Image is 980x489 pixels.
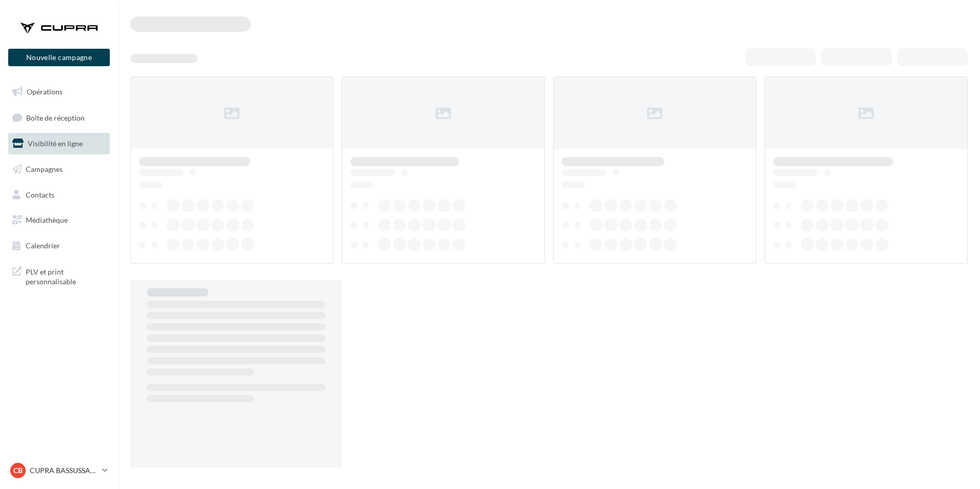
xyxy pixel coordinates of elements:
span: Boîte de réception [26,113,85,122]
span: Opérations [27,87,63,96]
a: CB CUPRA BASSUSSARRY [8,461,110,480]
a: Campagnes [6,159,112,180]
a: Opérations [6,81,112,103]
span: Calendrier [26,241,60,250]
a: Médiathèque [6,209,112,231]
button: Nouvelle campagne [8,49,110,66]
a: Boîte de réception [6,107,112,129]
span: Visibilité en ligne [28,139,83,148]
span: Contacts [26,190,54,199]
p: CUPRA BASSUSSARRY [30,465,98,476]
span: CB [13,465,23,476]
a: Calendrier [6,235,112,257]
span: Campagnes [26,165,63,173]
span: PLV et print personnalisable [26,265,106,287]
span: Médiathèque [26,216,68,224]
a: Visibilité en ligne [6,133,112,154]
a: PLV et print personnalisable [6,261,112,291]
a: Contacts [6,184,112,206]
